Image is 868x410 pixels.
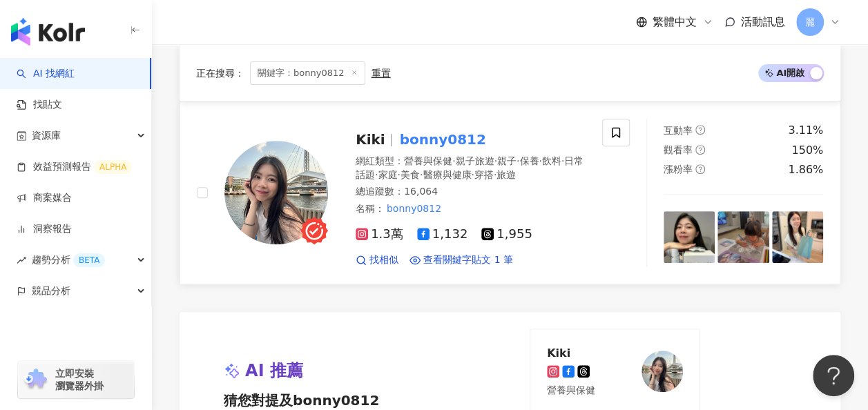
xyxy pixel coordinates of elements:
[474,169,494,180] span: 穿搭
[17,160,132,174] a: 效益預測報告ALPHA
[17,98,62,112] a: 找貼文
[494,169,496,180] span: ·
[356,253,398,267] a: 找相似
[517,155,519,166] span: ·
[471,169,474,180] span: ·
[18,361,134,398] a: chrome extension立即安裝 瀏覽器外掛
[455,155,494,166] span: 親子旅遊
[547,346,595,360] div: Kiki
[653,14,697,30] span: 繁體中文
[664,125,693,136] span: 互動率
[695,125,705,135] span: question-circle
[664,144,693,155] span: 觀看率
[788,123,823,138] div: 3.11%
[741,15,785,28] span: 活動訊息
[385,201,443,216] mark: bonny0812
[813,355,854,396] iframe: Help Scout Beacon - Open
[423,253,513,267] span: 查看關鍵字貼文 1 筆
[420,169,423,180] span: ·
[542,155,561,166] span: 飲料
[32,275,70,306] span: 競品分析
[32,120,61,151] span: 資源庫
[561,155,564,166] span: ·
[397,128,489,150] mark: bonny0812
[547,384,595,398] div: 營養與保健
[664,211,715,262] img: post-image
[805,14,815,30] span: 麗
[356,201,443,216] span: 名稱 ：
[519,155,539,166] span: 保養
[73,253,105,267] div: BETA
[409,253,513,267] a: 查看關鍵字貼文 1 筆
[356,131,385,148] span: Kiki
[250,61,365,85] span: 關鍵字：bonny0812
[401,169,420,180] span: 美食
[772,211,823,262] img: post-image
[196,68,244,79] span: 正在搜尋 ：
[791,143,823,158] div: 150%
[378,169,397,180] span: 家庭
[180,101,840,284] a: KOL AvatarKikibonny0812網紅類型：營養與保健·親子旅遊·親子·保養·飲料·日常話題·家庭·美食·醫療與健康·穿搭·旅遊總追蹤數：16,064名稱：bonny08121.3萬...
[494,155,496,166] span: ·
[397,169,400,180] span: ·
[695,145,705,155] span: question-circle
[356,155,586,182] div: 網紅類型 ：
[642,351,683,392] img: KOL Avatar
[11,18,85,46] img: logo
[664,164,693,175] span: 漲粉率
[717,211,769,262] img: post-image
[404,155,452,166] span: 營養與保健
[17,255,26,265] span: rise
[356,185,586,199] div: 總追蹤數 ： 16,064
[452,155,455,166] span: ·
[245,360,303,383] span: AI 推薦
[224,141,328,244] img: KOL Avatar
[497,155,517,166] span: 親子
[17,191,72,205] a: 商案媒合
[17,222,72,236] a: 洞察報告
[539,155,541,166] span: ·
[788,162,823,177] div: 1.86%
[22,369,49,391] img: chrome extension
[369,253,398,267] span: 找相似
[356,155,584,180] span: 日常話題
[55,367,104,392] span: 立即安裝 瀏覽器外掛
[481,227,532,242] span: 1,955
[371,68,390,79] div: 重置
[496,169,516,180] span: 旅遊
[695,164,705,174] span: question-circle
[417,227,468,242] span: 1,132
[423,169,471,180] span: 醫療與健康
[17,67,75,81] a: searchAI 找網紅
[32,244,105,275] span: 趨勢分析
[375,169,378,180] span: ·
[356,227,403,242] span: 1.3萬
